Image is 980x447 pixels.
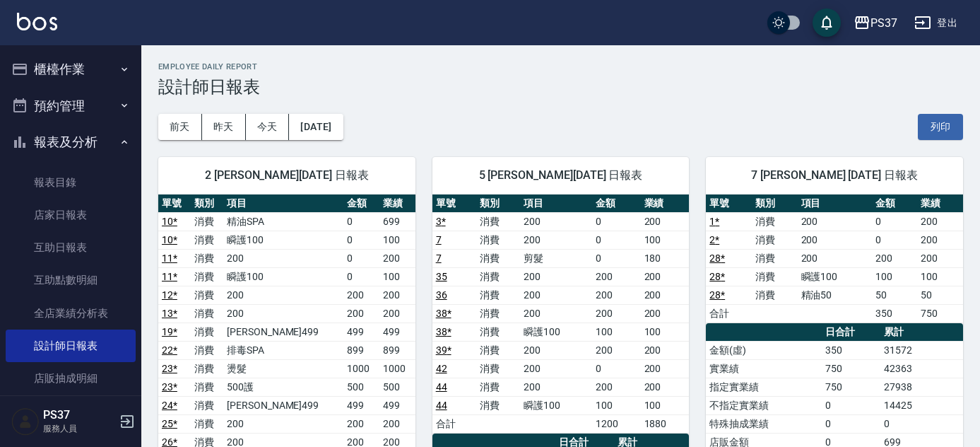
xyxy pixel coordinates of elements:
[822,341,880,359] td: 350
[11,407,40,436] img: Person
[343,195,379,213] th: 金額
[6,51,136,88] button: 櫃檯作業
[246,114,290,140] button: 今天
[798,286,872,304] td: 精油50
[813,8,841,37] button: save
[223,267,343,286] td: 瞬護100
[592,341,641,359] td: 200
[706,396,822,414] td: 不指定實業績
[592,212,641,231] td: 0
[223,396,343,414] td: [PERSON_NAME]499
[872,286,918,304] td: 50
[191,267,223,286] td: 消費
[343,323,379,341] td: 499
[798,267,872,286] td: 瞬護100
[752,249,798,267] td: 消費
[379,286,415,304] td: 200
[6,199,136,231] a: 店家日報表
[343,396,379,414] td: 499
[379,195,415,213] th: 業績
[476,396,520,414] td: 消費
[880,341,962,359] td: 31572
[379,414,415,433] td: 200
[343,249,379,267] td: 0
[432,414,476,433] td: 合計
[223,341,343,359] td: 排毒SPA
[343,267,379,286] td: 0
[917,304,963,323] td: 750
[592,267,641,286] td: 200
[191,195,223,213] th: 類別
[641,396,690,414] td: 100
[520,304,592,323] td: 200
[917,286,963,304] td: 50
[223,414,343,433] td: 200
[592,396,641,414] td: 100
[641,267,690,286] td: 200
[476,231,520,249] td: 消費
[520,323,592,341] td: 瞬護100
[6,264,136,296] a: 互助點數明細
[918,114,963,140] button: 列印
[641,341,690,359] td: 200
[872,212,918,231] td: 0
[592,231,641,249] td: 0
[6,362,136,395] a: 店販抽成明細
[641,249,690,267] td: 180
[202,114,246,140] button: 昨天
[520,286,592,304] td: 200
[223,212,343,231] td: 精油SPA
[379,378,415,396] td: 500
[223,286,343,304] td: 200
[43,408,115,422] h5: PS37
[191,231,223,249] td: 消費
[343,341,379,359] td: 899
[706,359,822,378] td: 實業績
[909,10,963,36] button: 登出
[191,396,223,414] td: 消費
[436,234,442,245] a: 7
[641,195,690,213] th: 業績
[476,323,520,341] td: 消費
[476,359,520,378] td: 消費
[520,195,592,213] th: 項目
[917,212,963,231] td: 200
[436,381,447,393] a: 44
[343,414,379,433] td: 200
[343,378,379,396] td: 500
[379,323,415,341] td: 499
[752,195,798,213] th: 類別
[6,297,136,330] a: 全店業績分析表
[436,271,447,282] a: 35
[476,304,520,323] td: 消費
[191,414,223,433] td: 消費
[379,212,415,231] td: 699
[798,212,872,231] td: 200
[872,195,918,213] th: 金額
[191,212,223,231] td: 消費
[752,286,798,304] td: 消費
[191,286,223,304] td: 消費
[223,323,343,341] td: [PERSON_NAME]499
[872,249,918,267] td: 200
[917,267,963,286] td: 100
[223,359,343,378] td: 燙髮
[223,249,343,267] td: 200
[706,195,963,323] table: a dense table
[158,114,202,140] button: 前天
[706,378,822,396] td: 指定實業績
[6,88,136,124] button: 預約管理
[436,363,447,374] a: 42
[343,286,379,304] td: 200
[191,359,223,378] td: 消費
[343,304,379,323] td: 200
[379,304,415,323] td: 200
[175,168,399,182] span: 2 [PERSON_NAME][DATE] 日報表
[822,323,880,342] th: 日合計
[641,378,690,396] td: 200
[158,77,963,97] h3: 設計師日報表
[641,231,690,249] td: 100
[880,359,962,378] td: 42363
[289,114,343,140] button: [DATE]
[436,252,442,264] a: 7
